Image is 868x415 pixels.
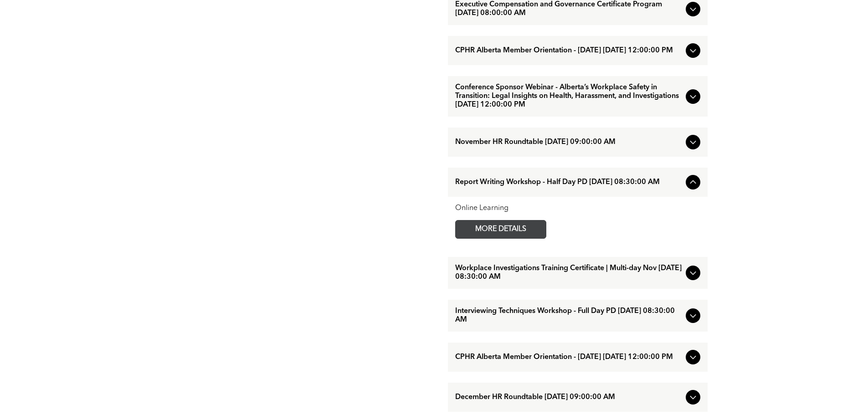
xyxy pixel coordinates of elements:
span: Report Writing Workshop - Half Day PD [DATE] 08:30:00 AM [455,178,682,187]
span: Interviewing Techniques Workshop - Full Day PD [DATE] 08:30:00 AM [455,307,682,324]
span: Conference Sponsor Webinar - Alberta’s Workplace Safety in Transition: Legal Insights on Health, ... [455,83,682,109]
span: MORE DETAILS [465,220,537,238]
a: MORE DETAILS [455,220,546,239]
span: CPHR Alberta Member Orientation - [DATE] [DATE] 12:00:00 PM [455,353,682,362]
span: Executive Compensation and Governance Certificate Program [DATE] 08:00:00 AM [455,0,682,18]
span: CPHR Alberta Member Orientation - [DATE] [DATE] 12:00:00 PM [455,46,682,55]
div: Online Learning [455,204,700,213]
span: November HR Roundtable [DATE] 09:00:00 AM [455,138,682,147]
span: December HR Roundtable [DATE] 09:00:00 AM [455,393,682,402]
span: Workplace Investigations Training Certificate | Multi-day Nov [DATE] 08:30:00 AM [455,264,682,282]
